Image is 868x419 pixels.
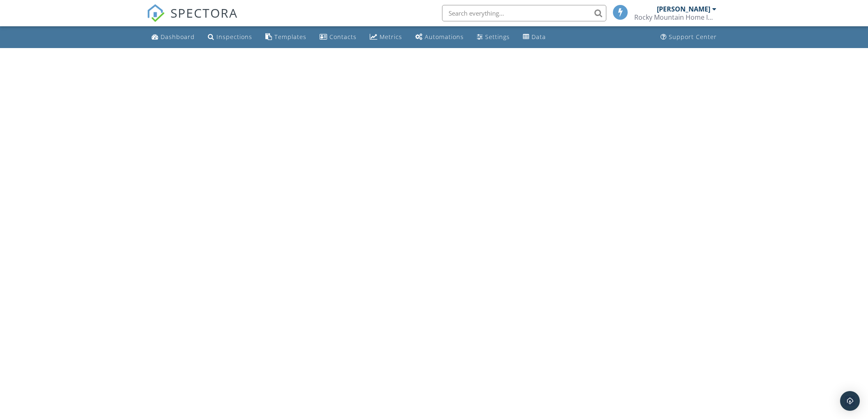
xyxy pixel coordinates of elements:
a: Inspections [205,30,256,45]
img: The Best Home Inspection Software - Spectora [147,4,165,22]
div: Open Intercom Messenger [840,391,860,411]
a: Data [520,30,549,45]
a: Templates [262,30,310,45]
div: Dashboard [161,33,195,41]
div: Inspections [216,33,252,41]
div: Templates [274,33,306,41]
a: Dashboard [148,30,198,45]
a: SPECTORA [147,11,238,28]
input: Search everything... [442,5,606,21]
div: Rocky Mountain Home Inspections Ltd. [634,13,716,21]
div: Data [532,33,546,41]
a: Metrics [366,30,405,45]
a: Support Center [657,30,720,45]
div: Settings [485,33,510,41]
a: Settings [474,30,513,45]
span: SPECTORA [170,4,238,21]
div: Contacts [329,33,357,41]
div: Support Center [669,33,717,41]
div: Metrics [380,33,402,41]
a: Contacts [316,30,360,45]
div: Automations [425,33,464,41]
div: [PERSON_NAME] [657,5,710,13]
a: Automations (Basic) [412,30,467,45]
